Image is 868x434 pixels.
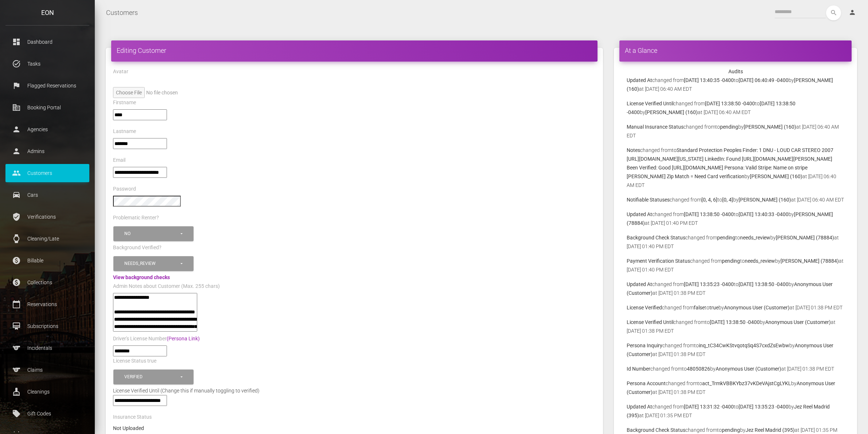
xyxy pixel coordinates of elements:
[627,195,844,204] p: changed from to by at [DATE] 06:40 AM EDT
[645,109,698,115] b: [PERSON_NAME] (160)
[709,305,719,310] b: true
[750,173,802,179] b: [PERSON_NAME] (160)
[745,258,775,264] b: needs_review
[5,98,89,117] a: corporate_fare Booking Portal
[684,211,734,217] b: [DATE] 13:38:50 -0400
[11,58,84,69] p: Tasks
[627,77,652,83] b: Updated At
[627,303,844,312] p: changed from to by at [DATE] 01:38 PM EDT
[5,33,89,51] a: dashboard Dashboard
[113,256,194,271] button: Needs_review
[627,427,685,433] b: Background Check Status
[11,124,84,135] p: Agencies
[113,128,136,135] label: Lastname
[11,321,84,332] p: Subscriptions
[627,341,844,359] p: changed from to by at [DATE] 01:38 PM EDT
[627,211,652,217] b: Updated At
[117,46,592,55] h4: Editing Customer
[684,77,734,83] b: [DATE] 13:40:35 -0400
[724,305,790,310] b: Anonymous User (Customer)
[627,210,844,227] p: changed from to by at [DATE] 01:40 PM EDT
[11,233,84,244] p: Cleaning/Late
[11,102,84,113] p: Booking Portal
[627,122,844,140] p: changed from to by at [DATE] 06:40 AM EDT
[113,99,136,106] label: Firstname
[720,124,738,130] b: pending
[739,404,789,410] b: [DATE] 13:35:23 -0400
[124,231,179,237] div: No
[11,36,84,47] p: Dashboard
[627,319,673,325] b: License Verified Until
[694,305,705,310] b: false
[113,425,144,431] strong: Not Uploaded
[5,120,89,138] a: person Agencies
[11,299,84,310] p: Reservations
[705,101,755,106] b: [DATE] 13:38:50 -0400
[627,402,844,420] p: changed from to by at [DATE] 01:35 PM EDT
[5,295,89,313] a: calendar_today Reservations
[11,277,84,288] p: Collections
[108,386,601,395] div: License Verified Until (Change this if manually toggling to verified)
[5,361,89,379] a: sports Claims
[627,280,844,297] p: changed from to by at [DATE] 01:38 PM EDT
[684,281,734,287] b: [DATE] 13:35:23 -0400
[717,235,735,241] b: pending
[5,339,89,357] a: sports Incidentals
[781,258,839,264] b: [PERSON_NAME] (78884)
[627,343,662,348] b: Persona Inquiry
[684,404,734,410] b: [DATE] 13:31:32 -0400
[739,211,789,217] b: [DATE] 13:40:33 -0400
[11,168,84,179] p: Customers
[113,157,125,164] label: Email
[5,317,89,335] a: card_membership Subscriptions
[699,343,789,348] b: inq_tC34CwKStvqotqSq4S7cxdZsEwbw
[11,255,84,266] p: Billable
[627,305,662,310] b: License Verified
[627,146,844,189] p: changed from to by at [DATE] 06:40 AM EDT
[5,208,89,226] a: verified_user Verifications
[710,319,760,325] b: [DATE] 13:38:50 -0400
[5,77,89,95] a: flag Flagged Reservations
[627,318,844,335] p: changed from to by at [DATE] 01:38 PM EDT
[739,281,789,287] b: [DATE] 13:38:50 -0400
[113,226,194,241] button: No
[113,68,128,75] label: Avatar
[11,343,84,353] p: Incidentals
[5,55,89,73] a: task_alt Tasks
[740,235,770,241] b: needs_review
[627,281,652,287] b: Updated At
[627,101,673,106] b: License Verified Until
[11,80,84,91] p: Flagged Reservations
[627,235,685,241] b: Background Check Status
[627,366,650,372] b: Id Number
[776,235,834,241] b: [PERSON_NAME] (78884)
[11,189,84,200] p: Cars
[113,370,194,384] button: Verified
[627,364,844,373] p: changed from to by at [DATE] 01:38 PM EDT
[739,197,791,203] b: [PERSON_NAME] (160)
[124,261,179,267] div: Needs_review
[625,46,846,55] h4: At a Glance
[113,274,170,280] a: View background checks
[113,357,156,365] label: License Status true
[722,427,740,433] b: pending
[627,233,844,251] p: changed from to by at [DATE] 01:40 PM EDT
[5,186,89,204] a: drive_eta Cars
[5,230,89,248] a: watch Cleaning/Late
[627,379,844,396] p: changed from to by at [DATE] 01:38 PM EDT
[722,258,740,264] b: pending
[739,77,789,83] b: [DATE] 06:40:49 -0400
[627,76,844,93] p: changed from to by at [DATE] 06:40 AM EDT
[5,142,89,160] a: person Admins
[627,404,652,410] b: Updated At
[167,336,200,341] a: (Persona Link)
[113,214,159,222] label: Problematic Renter?
[627,257,844,274] p: changed from to by at [DATE] 01:40 PM EDT
[5,251,89,270] a: paid Billable
[687,366,710,372] b: 48050826
[5,404,89,423] a: local_offer Gift Codes
[701,197,717,203] b: [0, 4, 6]
[113,283,220,290] label: Admin Notes about Customer (Max. 255 chars)
[627,147,640,153] b: Notes
[11,146,84,157] p: Admins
